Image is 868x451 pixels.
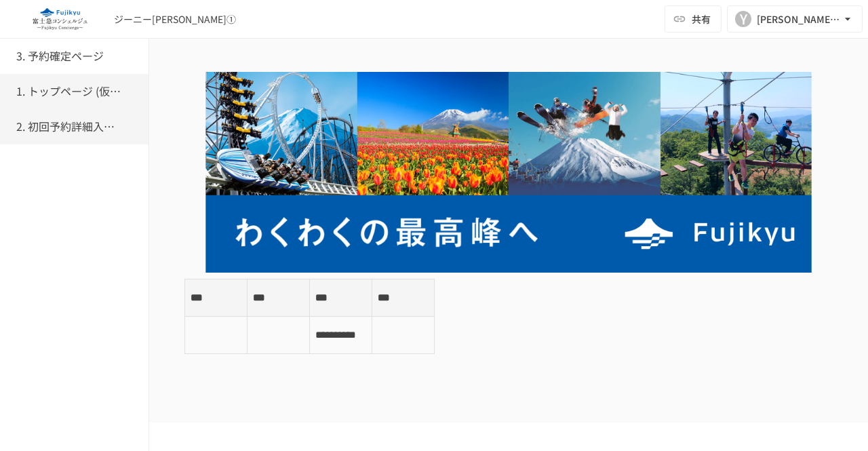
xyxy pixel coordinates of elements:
h6: 3. 予約確定ページ [16,47,104,65]
button: Y[PERSON_NAME][EMAIL_ADDRESS][DOMAIN_NAME] [727,5,863,33]
h6: 2. 初回予約詳細入力ページ [16,118,125,136]
img: eQeGXtYPV2fEKIA3pizDiVdzO5gJTl2ahLbsPaD2E4R [16,8,103,30]
div: ジーニー[PERSON_NAME]① [114,12,236,26]
button: 共有 [665,5,722,33]
img: 9NYIRYgtduoQjoGXsqqe5dy77I5ILDG0YqJd0KDzNKZ [184,72,833,273]
span: 共有 [692,12,711,26]
div: Y [735,11,751,27]
h6: 1. トップページ (仮予約一覧) [16,83,125,100]
div: [PERSON_NAME][EMAIL_ADDRESS][DOMAIN_NAME] [757,11,841,28]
